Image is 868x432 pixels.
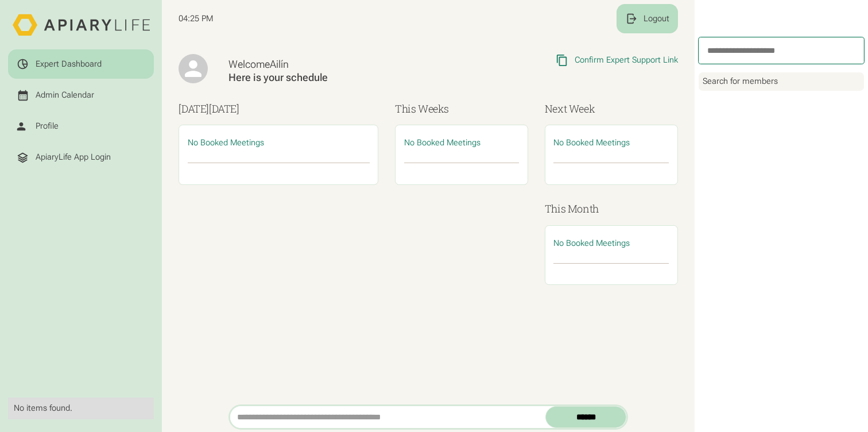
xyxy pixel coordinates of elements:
div: Search for members [699,72,864,91]
h3: [DATE] [179,101,378,117]
span: No Booked Meetings [553,138,630,148]
a: Expert Dashboard [8,49,154,79]
h3: This Month [545,201,678,217]
div: Confirm Expert Support Link [575,55,678,65]
span: Ailín [270,58,289,70]
a: ApiaryLife App Login [8,143,154,172]
div: Logout [644,14,669,24]
a: Admin Calendar [8,81,154,110]
span: No Booked Meetings [188,138,264,148]
span: No Booked Meetings [404,138,480,148]
div: Expert Dashboard [36,59,102,70]
h3: Next Week [545,101,678,117]
div: ApiaryLife App Login [36,152,111,163]
div: Admin Calendar [36,90,94,101]
a: Logout [617,4,678,33]
div: Welcome [228,58,451,71]
span: [DATE] [209,102,239,115]
h3: This Weeks [395,101,528,117]
div: Here is your schedule [228,71,451,84]
div: Profile [36,121,59,132]
span: No Booked Meetings [553,238,630,248]
div: No items found. [14,403,148,414]
span: 04:25 PM [179,14,213,24]
a: Profile [8,112,154,141]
